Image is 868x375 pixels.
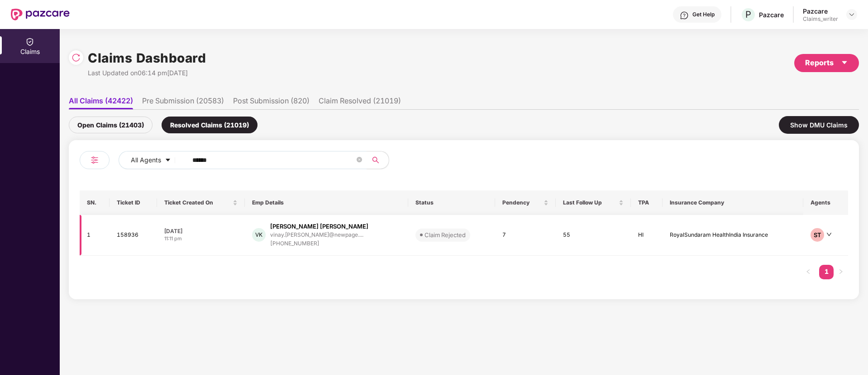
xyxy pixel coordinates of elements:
[745,9,751,20] span: P
[563,199,617,206] span: Last Follow Up
[131,155,161,165] span: All Agents
[502,199,542,206] span: Pendency
[819,265,834,279] li: 1
[803,190,848,215] th: Agents
[631,190,663,215] th: TPA
[270,232,363,238] div: vinay.[PERSON_NAME]@newpage....
[834,265,848,279] button: right
[663,190,803,215] th: Insurance Company
[270,222,368,231] div: [PERSON_NAME] [PERSON_NAME]
[834,265,848,279] li: Next Page
[72,53,81,62] img: svg+xml;base64,PHN2ZyBpZD0iUmVsb2FkLTMyeDMyIiB4bWxucz0iaHR0cDovL3d3dy53My5vcmcvMjAwMC9zdmciIHdpZH...
[367,151,389,169] button: search
[164,199,231,206] span: Ticket Created On
[692,11,715,18] div: Get Help
[119,151,191,169] button: All Agentscaret-down
[803,7,838,15] div: Pazcare
[357,156,362,165] span: close-circle
[164,227,238,235] div: [DATE]
[408,190,495,215] th: Status
[848,11,855,18] img: svg+xml;base64,PHN2ZyBpZD0iRHJvcGRvd24tMzJ4MzIiIHhtbG5zPSJodHRwOi8vd3d3LnczLm9yZy8yMDAwL3N2ZyIgd2...
[495,190,556,215] th: Pendency
[80,190,110,215] th: SN.
[110,190,157,215] th: Ticket ID
[556,190,631,215] th: Last Follow Up
[80,215,110,256] td: 1
[245,190,408,215] th: Emp Details
[270,239,368,248] div: [PHONE_NUMBER]
[806,269,811,274] span: left
[801,265,816,279] li: Previous Page
[838,269,844,274] span: right
[233,96,310,109] li: Post Submission (820)
[680,11,689,20] img: svg+xml;base64,PHN2ZyBpZD0iSGVscC0zMngzMiIgeG1sbnM9Imh0dHA6Ly93d3cudzMub3JnLzIwMDAvc3ZnIiB3aWR0aD...
[367,156,384,164] span: search
[89,155,100,166] img: svg+xml;base64,PHN2ZyB4bWxucz0iaHR0cDovL3d3dy53My5vcmcvMjAwMC9zdmciIHdpZHRoPSIyNCIgaGVpZ2h0PSIyNC...
[819,265,834,278] a: 1
[803,15,838,23] div: Claims_writer
[805,57,848,68] div: Reports
[424,230,466,239] div: Claim Rejected
[556,215,631,256] td: 55
[69,96,133,109] li: All Claims (42422)
[162,117,258,133] div: Resolved Claims (21019)
[357,157,362,162] span: close-circle
[142,96,224,109] li: Pre Submission (20583)
[165,157,171,164] span: caret-down
[841,59,848,66] span: caret-down
[663,215,803,256] td: RoyalSundaram HealthIndia Insurance
[631,215,663,256] td: HI
[110,215,157,256] td: 158936
[88,48,206,68] h1: Claims Dashboard
[252,228,266,242] div: VK
[826,232,832,237] span: down
[801,265,816,279] button: left
[164,235,238,243] div: 11:11 pm
[495,215,556,256] td: 7
[319,96,401,109] li: Claim Resolved (21019)
[811,228,824,242] div: ST
[779,116,859,134] div: Show DMU Claims
[25,37,34,46] img: svg+xml;base64,PHN2ZyBpZD0iQ2xhaW0iIHhtbG5zPSJodHRwOi8vd3d3LnczLm9yZy8yMDAwL3N2ZyIgd2lkdGg9IjIwIi...
[157,190,245,215] th: Ticket Created On
[88,68,206,78] div: Last Updated on 06:14 pm[DATE]
[759,10,784,19] div: Pazcare
[69,117,153,133] div: Open Claims (21403)
[11,9,70,20] img: New Pazcare Logo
